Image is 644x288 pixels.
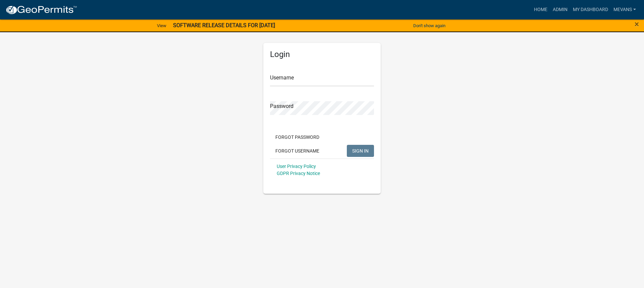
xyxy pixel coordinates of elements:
button: Forgot Username [270,145,325,157]
button: Close [635,20,639,28]
strong: SOFTWARE RELEASE DETAILS FOR [DATE] [173,22,275,28]
a: My Dashboard [570,3,611,16]
span: SIGN IN [352,148,369,153]
a: GDPR Privacy Notice [277,171,320,176]
button: SIGN IN [347,145,374,157]
a: User Privacy Policy [277,164,316,169]
a: Mevans [611,3,639,16]
span: × [635,19,639,29]
a: Home [531,3,550,16]
a: View [154,20,169,31]
h5: Login [270,50,374,59]
button: Forgot Password [270,131,325,143]
button: Don't show again [411,20,448,31]
a: Admin [550,3,570,16]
